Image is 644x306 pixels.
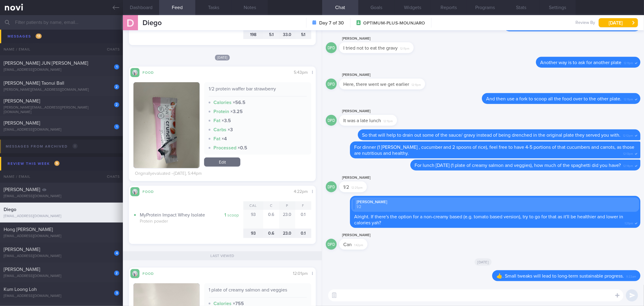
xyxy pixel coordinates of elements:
[140,219,243,224] div: Protein powder
[294,190,308,194] span: 4:22pm
[243,210,263,229] div: 93
[4,214,119,219] div: [EMAIL_ADDRESS][DOMAIN_NAME]
[263,210,279,229] div: 0.6
[362,133,620,138] span: So that will help to drain out some of the sauce/ gravy instead of being drenched in the original...
[354,242,363,247] span: 1:42pm
[4,287,37,292] span: Kum Loong Loh
[4,28,119,32] div: [EMAIL_ADDRESS][DOMAIN_NAME]
[114,291,119,296] div: 3
[204,158,240,167] a: Edit
[351,184,363,190] span: 12:25pm
[228,127,233,132] strong: × 3
[243,229,263,238] div: 93
[4,106,119,115] div: [PERSON_NAME][EMAIL_ADDRESS][PERSON_NAME][DOMAIN_NAME]
[213,118,220,123] strong: Fat
[114,124,119,129] div: 1
[6,160,61,168] div: Review this week
[230,109,243,114] strong: × 3.25
[233,100,245,105] strong: × 56.5
[279,229,295,238] div: 23.0
[623,162,633,168] span: 12:14pm
[496,274,624,278] span: 👍. Small tweaks will lead to long-term sustainable progress.
[4,68,119,72] div: [EMAIL_ADDRESS][DOMAIN_NAME]
[339,35,432,42] div: [PERSON_NAME]
[209,287,306,298] div: 1 plate of creamy salmon and veggies
[326,239,336,250] div: DPD
[99,171,123,183] div: Chats
[415,163,621,168] span: For lunch [DATE] (1 plate of creamy salmon and veggies), how much of the spaghetti did you have?
[326,181,336,193] div: DPD
[319,20,344,26] strong: Day 7 of 30
[114,102,119,107] div: 2
[119,11,142,35] div: D
[114,44,119,50] div: 2
[623,132,633,138] span: 12:12pm
[54,161,59,166] span: 9
[224,213,226,217] strong: 1
[339,108,415,115] div: [PERSON_NAME]
[139,189,164,194] div: Food
[233,301,244,306] strong: × 755
[624,96,633,102] span: 12:11pm
[343,118,381,123] span: It was a late lunch
[412,81,421,87] span: 12:11pm
[326,115,336,126] div: DPD
[343,46,398,50] span: I tried not to eat the gravy
[295,201,311,210] div: F
[114,271,119,276] div: 2
[575,20,595,26] span: Review By
[263,201,279,210] div: C
[599,18,638,27] button: [DATE]
[213,127,226,132] strong: Carbs
[4,247,40,252] span: [PERSON_NAME]
[339,232,386,239] div: [PERSON_NAME]
[295,30,311,39] div: 5.1
[114,251,119,256] div: 4
[213,145,236,150] strong: Processed
[243,201,263,210] div: Cal
[222,136,227,141] strong: × 4
[114,84,119,90] div: 2
[475,259,492,266] span: [DATE]
[123,251,322,260] div: Last viewed
[213,100,232,105] strong: Calories
[294,70,308,75] span: 5:43pm
[263,30,279,39] div: 5.1
[339,174,385,181] div: [PERSON_NAME]
[4,234,119,239] div: [EMAIL_ADDRESS][DOMAIN_NAME]
[279,201,295,210] div: P
[295,229,311,238] div: 0.1
[343,82,409,87] span: Here, there went we get earlier
[326,79,336,90] div: DPD
[343,185,349,190] span: 1/2
[364,20,425,26] span: OPTIMUM-PLUS-MOUNJARO
[4,254,119,259] div: [EMAIL_ADDRESS][DOMAIN_NAME]
[4,294,119,298] div: [EMAIL_ADDRESS][DOMAIN_NAME]
[133,210,243,229] button: 1 scoop MyProtein Impact Whey Isolate Protein powder
[625,220,633,226] span: 1:21pm
[139,271,164,276] div: Food
[626,273,636,279] span: 9:22am
[4,48,119,52] div: [EMAIL_ADDRESS][DOMAIN_NAME]
[383,118,393,123] span: 12:11pm
[339,71,443,79] div: [PERSON_NAME]
[213,301,232,306] strong: Calories
[279,30,295,39] div: 33.0
[4,41,40,46] span: [PERSON_NAME]
[243,30,263,39] div: 198
[114,64,119,70] div: 1
[143,19,162,27] span: Diego
[354,145,635,156] span: For dinner (1 [PERSON_NAME] , cucumber and 2 spoons of rice), feel free to have 4-5 portions of t...
[354,200,637,205] div: [PERSON_NAME]
[4,121,40,125] span: [PERSON_NAME]
[623,150,633,156] span: 12:13pm
[326,42,336,54] div: DPD
[279,210,295,229] div: 23.0
[4,61,88,66] span: [PERSON_NAME] JUN [PERSON_NAME]
[213,109,229,114] strong: Protein
[343,242,352,247] span: Can
[4,128,119,132] div: [EMAIL_ADDRESS][DOMAIN_NAME]
[133,82,200,171] img: 1/2 protein waffer bar strawberry
[222,118,231,123] strong: × 3.5
[213,136,220,141] strong: Fat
